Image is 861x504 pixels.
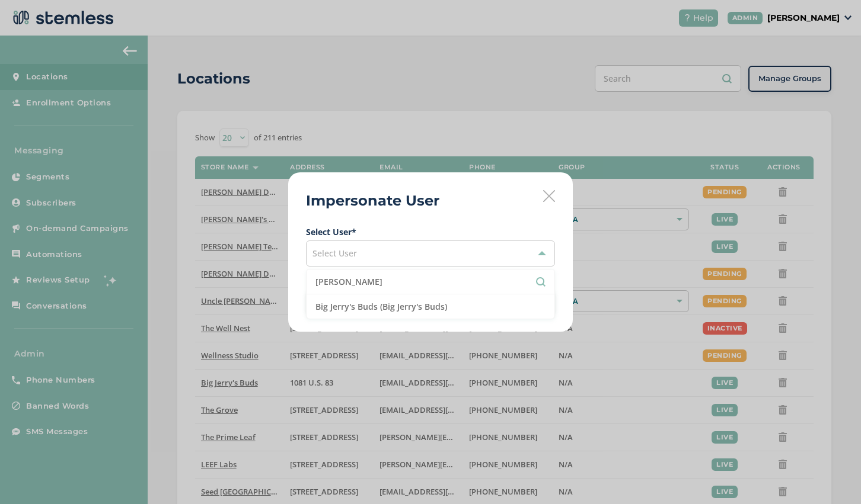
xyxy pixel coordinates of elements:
[306,226,555,238] label: Select User
[307,294,554,319] li: Big Jerry's Buds (Big Jerry's Buds)
[315,275,546,288] input: Search
[312,248,357,259] span: Select User
[802,447,861,504] iframe: Chat Widget
[306,190,439,211] h2: Impersonate User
